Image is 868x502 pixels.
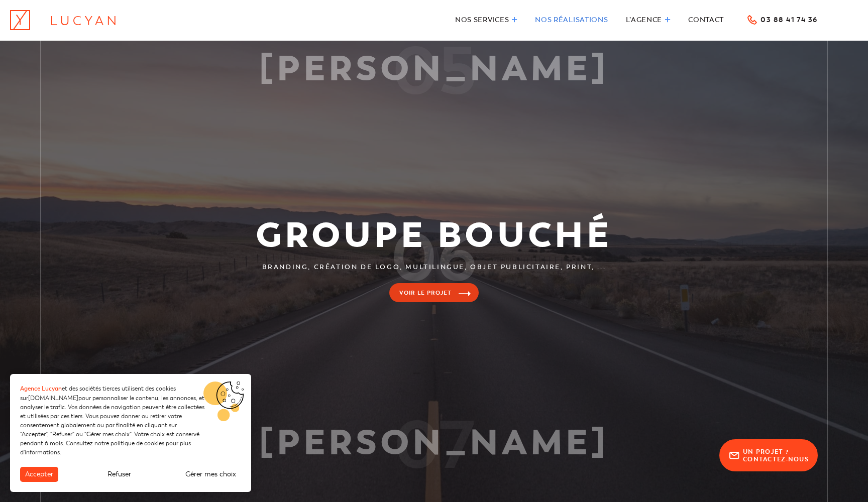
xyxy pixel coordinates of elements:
a: Nos services [455,14,517,26]
button: Gérer mes choix [180,467,241,482]
span: Contact [688,16,724,24]
aside: Bannière de cookies GDPR [10,374,251,492]
span: Un projet ? Contactez-nous [743,448,809,463]
strong: Agence Lucyan [20,385,62,393]
a: Contact [688,14,724,26]
a: Un projet ?Contactez-nous [719,439,818,471]
span: Nos services [455,16,509,24]
button: Refuser [102,467,136,482]
span: Nos réalisations [535,16,608,24]
a: 03 88 41 74 36 [746,13,818,26]
button: Accepter [20,467,58,482]
a: [DOMAIN_NAME] [28,395,78,402]
a: Nos réalisations [535,14,608,26]
span: L’agence [626,16,663,24]
span: 03 88 41 74 36 [761,16,818,23]
strong: Groupe Bouché [256,212,612,259]
p: et des sociétés tierces utilisent des cookies sur pour personnaliser le contenu, les annonces, et... [20,384,206,457]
